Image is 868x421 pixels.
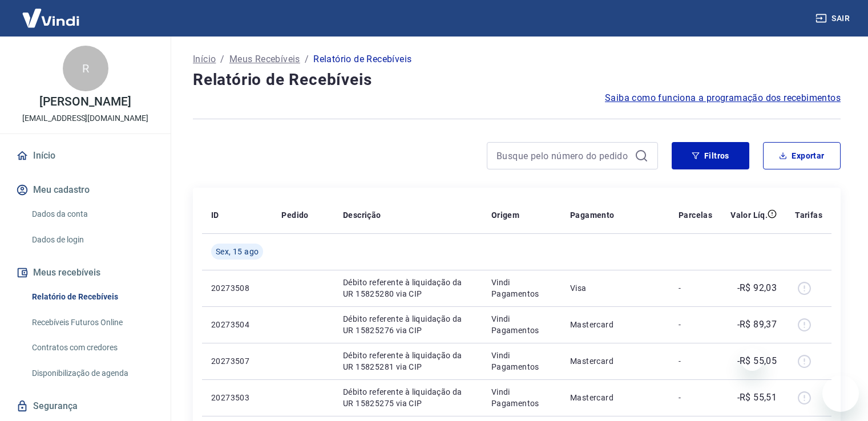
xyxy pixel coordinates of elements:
[211,282,263,294] p: 20273508
[570,355,660,367] p: Mastercard
[491,350,552,373] p: Vindi Pagamentos
[39,96,131,108] p: [PERSON_NAME]
[679,392,712,403] p: -
[14,260,157,285] button: Meus recebíveis
[313,52,411,66] p: Relatório de Recebíveis
[491,209,519,221] p: Origem
[343,386,473,409] p: Débito referente à liquidação da UR 15825275 via CIP
[14,1,88,35] img: Vindi
[27,311,157,334] a: Recebíveis Futuros Online
[822,375,859,412] iframe: Botão para abrir a janela de mensagens
[216,246,259,257] span: Sex, 15 ago
[343,277,473,299] p: Débito referente à liquidação da UR 15825280 via CIP
[343,350,473,373] p: Débito referente à liquidação da UR 15825281 via CIP
[570,282,660,294] p: Visa
[63,46,108,91] div: R
[491,277,552,299] p: Vindi Pagamentos
[672,142,749,169] button: Filtros
[491,313,552,336] p: Vindi Pagamentos
[496,147,630,164] input: Busque pelo número do pedido
[211,392,263,403] p: 20273503
[27,285,157,309] a: Relatório de Recebíveis
[570,392,660,403] p: Mastercard
[737,281,777,295] p: -R$ 92,03
[211,355,263,367] p: 20273507
[281,209,308,221] p: Pedido
[737,318,777,331] p: -R$ 89,37
[741,348,764,371] iframe: Fechar mensagem
[27,336,157,359] a: Contratos com credores
[14,143,157,168] a: Início
[679,319,712,330] p: -
[570,209,615,221] p: Pagamento
[343,313,473,336] p: Débito referente à liquidação da UR 15825276 via CIP
[14,394,157,419] a: Segurança
[679,209,712,221] p: Parcelas
[229,52,300,66] a: Meus Recebíveis
[763,142,841,169] button: Exportar
[193,52,216,66] a: Início
[679,355,712,367] p: -
[305,52,309,66] p: /
[27,362,157,385] a: Disponibilização de agenda
[737,354,777,368] p: -R$ 55,05
[211,319,263,330] p: 20273504
[813,8,854,29] button: Sair
[795,209,822,221] p: Tarifas
[27,203,157,226] a: Dados da conta
[605,91,841,105] a: Saiba como funciona a programação dos recebimentos
[491,386,552,409] p: Vindi Pagamentos
[570,319,660,330] p: Mastercard
[343,209,381,221] p: Descrição
[14,177,157,203] button: Meu cadastro
[737,391,777,404] p: -R$ 55,51
[730,209,768,221] p: Valor Líq.
[22,112,148,124] p: [EMAIL_ADDRESS][DOMAIN_NAME]
[211,209,219,221] p: ID
[193,68,841,91] h4: Relatório de Recebíveis
[679,282,712,294] p: -
[220,52,224,66] p: /
[27,228,157,252] a: Dados de login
